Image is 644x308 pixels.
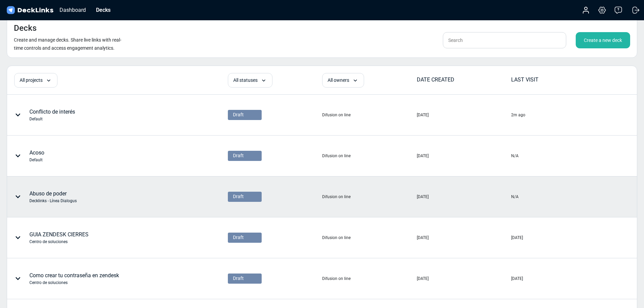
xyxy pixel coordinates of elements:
div: Decks [93,6,114,14]
div: Dashboard [56,6,89,14]
span: Draft [233,152,244,159]
div: Difusion on line [322,276,351,282]
div: All statuses [228,73,272,88]
div: [DATE] [417,235,429,241]
div: Default [29,116,75,122]
div: N/A [511,153,519,159]
div: Difusion on line [322,235,351,241]
span: Draft [233,234,244,241]
div: GUIA ZENDESK CIERRES [29,231,89,245]
div: Decklinks - Línea Dialogus [29,198,77,204]
div: All projects [14,73,57,88]
div: Difusion on line [322,112,351,118]
div: Abuso de poder [29,190,77,204]
div: Centro de soluciones [29,239,89,245]
div: Difusion on line [322,153,351,159]
div: [DATE] [417,276,429,282]
img: DeckLinks [5,5,54,15]
div: Como crear tu contraseña en zendesk [29,271,119,286]
div: [DATE] [417,112,429,118]
h4: Decks [14,23,37,33]
div: Create a new deck [576,32,630,48]
span: Draft [233,111,244,118]
div: Default [29,157,44,163]
div: Centro de soluciones [29,280,119,286]
div: [DATE] [511,235,523,241]
span: Draft [233,193,244,200]
div: LAST VISIT [511,76,605,84]
div: All owners [322,73,364,88]
small: Create and manage decks. Share live links with real-time controls and access engagement analytics. [14,37,121,51]
div: [DATE] [417,194,429,200]
div: DATE CREATED [417,76,510,84]
div: Difusion on line [322,194,351,200]
div: Conflicto de interés [29,108,75,122]
div: Acoso [29,149,44,163]
span: Draft [233,275,244,282]
input: Search [443,32,566,48]
div: [DATE] [417,153,429,159]
div: N/A [511,194,519,200]
div: [DATE] [511,276,523,282]
div: 2m ago [511,112,525,118]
